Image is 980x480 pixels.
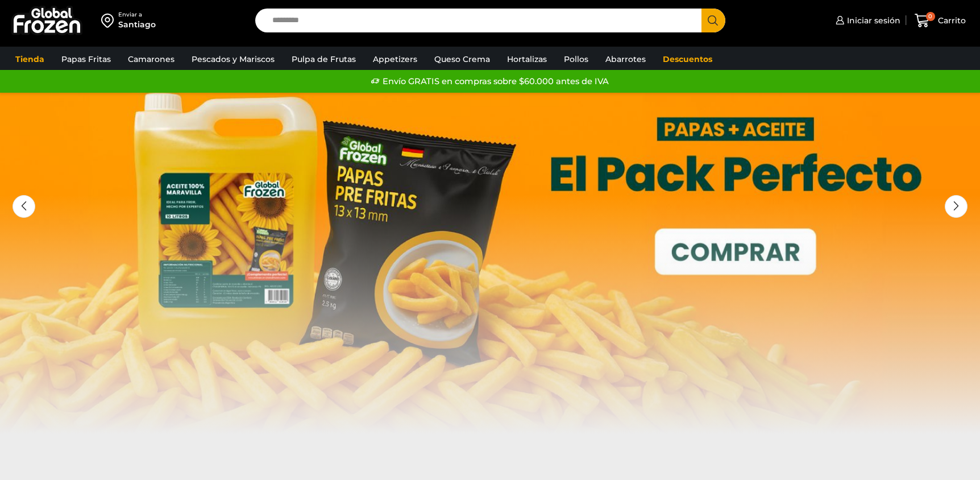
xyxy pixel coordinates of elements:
a: 0 Carrito [912,7,969,34]
a: Pescados y Mariscos [186,48,280,70]
a: Appetizers [367,48,423,70]
div: Santiago [118,19,156,30]
a: Descuentos [657,48,718,70]
span: 0 [926,12,935,21]
a: Queso Crema [429,48,496,70]
div: Enviar a [118,11,156,19]
a: Iniciar sesión [833,9,900,32]
div: Next slide [945,195,967,218]
a: Tienda [10,48,50,70]
a: Camarones [122,48,180,70]
a: Pulpa de Frutas [286,48,362,70]
a: Hortalizas [501,48,553,70]
span: Iniciar sesión [844,15,900,26]
span: Carrito [935,15,966,26]
a: Abarrotes [600,48,651,70]
a: Pollos [558,48,594,70]
a: Papas Fritas [56,48,117,70]
button: Search button [701,9,725,32]
div: Previous slide [13,195,35,218]
img: address-field-icon.svg [101,11,118,30]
